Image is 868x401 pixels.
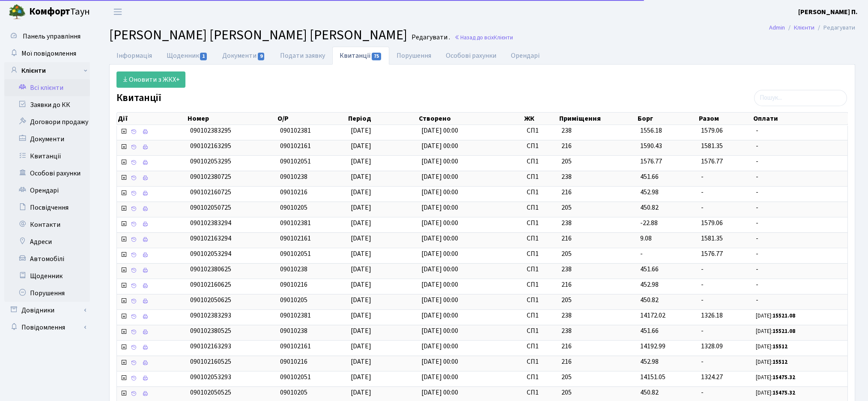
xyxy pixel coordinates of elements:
[280,203,307,212] span: 09010205
[29,5,70,18] b: Комфорт
[756,312,795,320] small: [DATE]:
[701,372,723,382] span: 1324.27
[752,113,847,125] th: Оплати
[4,96,90,113] a: Заявки до КК
[109,47,159,65] a: Інформація
[756,280,844,290] span: -
[527,388,555,398] span: СП1
[756,218,844,228] span: -
[527,126,555,136] span: СП1
[4,165,90,182] a: Особові рахунки
[756,264,844,274] span: -
[701,234,723,243] span: 1581.35
[4,45,90,62] a: Мої повідомлення
[561,141,633,151] span: 216
[561,264,633,274] span: 238
[351,357,371,366] span: [DATE]
[527,264,555,274] span: СП1
[418,113,523,125] th: Створено
[258,53,265,60] span: 9
[756,187,844,197] span: -
[280,141,311,151] span: 090102161
[814,23,855,33] li: Редагувати
[421,218,458,228] span: [DATE] 00:00
[351,264,371,274] span: [DATE]
[421,249,458,258] span: [DATE] 00:00
[109,25,407,45] span: [PERSON_NAME] [PERSON_NAME] [PERSON_NAME]
[798,7,858,17] b: [PERSON_NAME] П.
[421,372,458,382] span: [DATE] 00:00
[561,249,633,259] span: 205
[351,311,371,320] span: [DATE]
[773,327,795,335] b: 15521.08
[701,264,704,274] span: -
[280,372,311,382] span: 090102051
[351,388,371,397] span: [DATE]
[4,199,90,216] a: Посвідчення
[351,342,371,351] span: [DATE]
[190,264,231,274] span: 090102380625
[561,357,633,367] span: 216
[190,388,231,397] span: 090102050525
[421,311,458,320] span: [DATE] 00:00
[794,23,814,32] a: Клієнти
[280,311,311,320] span: 090102381
[190,126,231,135] span: 090102383295
[4,216,90,233] a: Контакти
[332,47,389,65] a: Квитанції
[4,148,90,165] a: Квитанції
[351,326,371,336] span: [DATE]
[280,295,307,305] span: 09010205
[351,280,371,289] span: [DATE]
[756,141,844,151] span: -
[701,357,704,366] span: -
[754,90,847,106] input: Пошук...
[277,113,347,125] th: О/Р
[561,280,633,290] span: 216
[280,326,307,336] span: 09010238
[190,218,231,228] span: 090102383294
[4,267,90,285] a: Щоденник
[640,311,665,320] span: 14172.02
[280,218,311,228] span: 090102381
[280,234,311,243] span: 090102161
[4,131,90,148] a: Документи
[701,295,704,305] span: -
[421,326,458,336] span: [DATE] 00:00
[640,264,659,274] span: 451.66
[527,311,555,321] span: СП1
[23,32,81,41] span: Панель управління
[640,203,659,212] span: 450.82
[527,187,555,197] span: СП1
[701,157,723,166] span: 1576.77
[421,342,458,351] span: [DATE] 00:00
[190,249,231,258] span: 090102053294
[190,141,231,151] span: 090102163295
[190,342,231,351] span: 090102163293
[190,357,231,366] span: 090102160525
[701,249,723,258] span: 1576.77
[389,47,438,65] a: Порушення
[698,113,753,125] th: Разом
[421,172,458,181] span: [DATE] 00:00
[527,218,555,228] span: СП1
[756,327,795,335] small: [DATE]:
[640,326,659,336] span: 451.66
[107,5,128,19] button: Переключити навігацію
[640,234,652,243] span: 9.08
[561,218,633,228] span: 238
[701,172,704,181] span: -
[756,295,844,305] span: -
[640,249,643,258] span: -
[756,157,844,166] span: -
[190,311,231,320] span: 090102383293
[561,295,633,305] span: 205
[701,126,723,135] span: 1579.06
[527,357,555,367] span: СП1
[756,358,787,366] small: [DATE]:
[640,157,662,166] span: 1576.77
[773,374,795,381] b: 15475.32
[190,157,231,166] span: 090102053295
[117,113,187,125] th: Дії
[640,218,658,228] span: -22.88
